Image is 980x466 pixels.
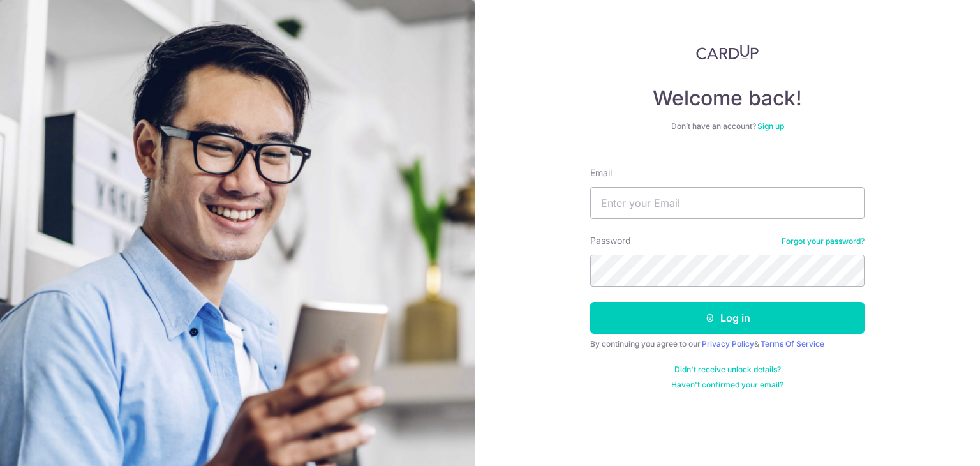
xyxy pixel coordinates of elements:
[702,339,754,349] a: Privacy Policy
[590,302,865,334] button: Log in
[757,121,784,131] a: Sign up
[590,121,865,132] div: Don’t have an account?
[671,380,783,390] a: Haven't confirmed your email?
[696,45,759,60] img: CardUp Logo
[761,339,824,349] a: Terms Of Service
[782,236,865,246] a: Forgot your password?
[674,365,781,375] a: Didn't receive unlock details?
[590,187,865,219] input: Enter your Email
[590,339,865,349] div: By continuing you agree to our &
[590,234,631,247] label: Password
[590,86,865,111] h4: Welcome back!
[590,167,612,179] label: Email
